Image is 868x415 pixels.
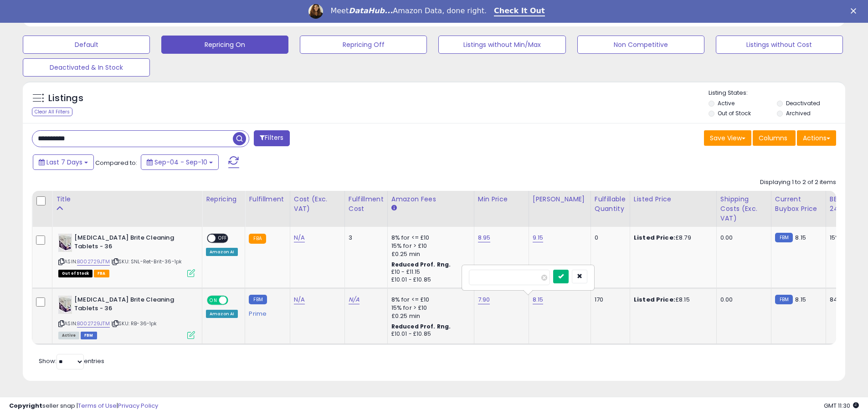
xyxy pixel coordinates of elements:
button: Deactivated & In Stock [23,58,150,77]
div: £0.25 min [391,250,467,258]
img: 41SCGlz9ugL._SL40_.jpg [58,234,72,252]
b: Reduced Prof. Rng. [391,323,451,330]
span: 8.15 [795,295,806,304]
h5: Listings [48,92,83,105]
small: FBM [249,295,267,304]
span: | SKU: RB-36-1pk [111,320,157,327]
span: FBA [94,270,109,277]
a: 7.90 [478,295,490,304]
div: Fulfillment [249,195,286,204]
div: Listed Price [634,195,713,204]
a: 8.95 [478,233,491,242]
div: Displaying 1 to 2 of 2 items [760,178,836,187]
div: Current Buybox Price [775,195,822,214]
b: [MEDICAL_DATA] Brite Cleaning Tablets - 36 [74,296,185,315]
div: 170 [595,296,623,304]
div: 15% for > £10 [391,242,467,250]
div: 15% [830,234,860,242]
div: Fulfillable Quantity [595,195,626,214]
label: Active [718,99,734,107]
span: FBM [81,332,97,339]
i: DataHub... [349,6,393,15]
button: Last 7 Days [33,154,94,170]
div: 3 [349,234,380,242]
a: N/A [294,295,305,304]
div: £10.01 - £10.85 [391,330,467,338]
div: Shipping Costs (Exc. VAT) [720,195,767,223]
div: Clear All Filters [32,108,72,116]
div: Meet Amazon Data, done right. [330,6,487,15]
a: Terms of Use [78,401,117,410]
div: Cost (Exc. VAT) [294,195,341,214]
span: OFF [216,235,230,242]
button: Non Competitive [577,36,704,54]
small: FBM [775,233,793,242]
span: ON [208,297,219,304]
b: Listed Price: [634,295,675,304]
div: £8.79 [634,234,709,242]
div: 8% for <= £10 [391,296,467,304]
div: BB Share 24h. [830,195,863,214]
div: 0 [595,234,623,242]
b: Listed Price: [634,233,675,242]
div: Amazon AI [206,248,238,256]
label: Out of Stock [718,109,751,117]
span: Columns [759,133,787,143]
a: B002729JTM [77,258,110,266]
button: Repricing Off [300,36,427,54]
div: 15% for > £10 [391,304,467,312]
button: Actions [797,130,836,146]
div: £10 - £11.15 [391,268,467,276]
button: Filters [254,130,289,146]
span: Show: entries [39,357,104,365]
div: ASIN: [58,234,195,276]
div: Close [851,8,860,14]
small: FBA [249,234,266,244]
button: Sep-04 - Sep-10 [141,154,219,170]
button: Listings without Min/Max [438,36,565,54]
img: 41SCGlz9ugL._SL40_.jpg [58,296,72,314]
label: Archived [786,109,811,117]
a: Check It Out [494,6,545,16]
span: 2025-09-18 11:30 GMT [824,401,859,410]
div: Amazon AI [206,310,238,318]
div: Amazon Fees [391,195,470,204]
span: 8.15 [795,233,806,242]
div: Fulfillment Cost [349,195,384,214]
img: Profile image for Georgie [308,4,323,19]
div: Min Price [478,195,525,204]
div: 0.00 [720,234,764,242]
p: Listing States: [709,89,845,97]
button: Listings without Cost [716,36,843,54]
a: 8.15 [533,295,544,304]
div: Prime [249,307,282,318]
div: 84% [830,296,860,304]
div: £8.15 [634,296,709,304]
span: OFF [227,297,241,304]
button: Save View [704,130,751,146]
div: [PERSON_NAME] [533,195,587,204]
div: 8% for <= £10 [391,234,467,242]
span: Last 7 Days [46,158,82,167]
div: £0.25 min [391,312,467,320]
small: FBM [775,295,793,304]
div: Title [56,195,198,204]
button: Default [23,36,150,54]
div: seller snap | | [9,402,158,410]
span: | SKU: SNL-Ret-Brit-36-1pk [111,258,182,265]
a: B002729JTM [77,320,110,328]
label: Deactivated [786,99,820,107]
a: N/A [294,233,305,242]
div: 0.00 [720,296,764,304]
span: All listings that are currently out of stock and unavailable for purchase on Amazon [58,270,92,277]
span: All listings currently available for purchase on Amazon [58,332,79,339]
a: 9.15 [533,233,544,242]
b: Reduced Prof. Rng. [391,261,451,268]
div: £10.01 - £10.85 [391,276,467,284]
strong: Copyright [9,401,42,410]
small: Amazon Fees. [391,204,397,212]
button: Columns [753,130,796,146]
span: Compared to: [95,159,137,167]
a: Privacy Policy [118,401,158,410]
button: Repricing On [161,36,288,54]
